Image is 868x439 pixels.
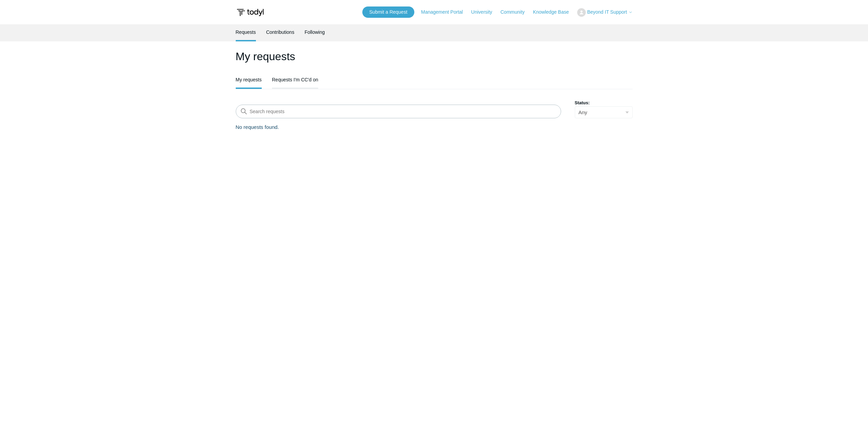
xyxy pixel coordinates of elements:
a: Contributions [266,24,295,40]
a: Submit a Request [362,6,414,18]
label: Status: [575,99,633,106]
img: Todyl Support Center Help Center home page [236,6,265,19]
a: Management Portal [421,9,470,16]
button: Beyond IT Support [577,8,633,17]
a: Community [501,9,532,16]
span: Beyond IT Support [587,9,627,15]
a: Following [305,24,325,40]
a: Knowledge Base [533,9,576,16]
a: My requests [236,72,262,88]
a: Requests [236,24,256,40]
input: Search requests [236,105,561,118]
p: No requests found. [236,123,633,131]
h1: My requests [236,48,633,65]
a: Requests I'm CC'd on [272,72,318,86]
a: University [471,9,499,16]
